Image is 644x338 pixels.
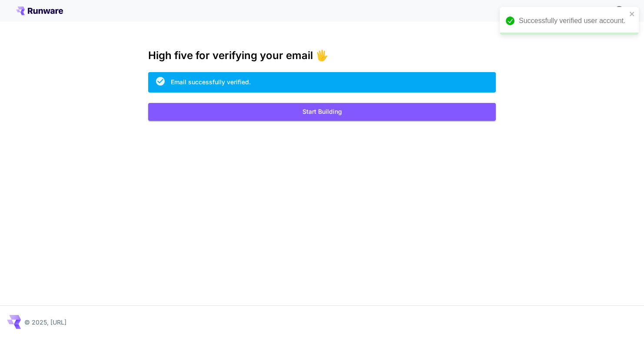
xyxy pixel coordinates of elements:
div: Email successfully verified. [171,77,251,86]
button: close [629,10,635,17]
button: In order to qualify for free credit, you need to sign up with a business email address and click ... [611,2,628,19]
p: © 2025, [URL] [24,318,66,327]
h3: High five for verifying your email 🖐️ [148,50,496,62]
button: Start Building [148,103,496,121]
div: Successfully verified user account. [519,16,627,26]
